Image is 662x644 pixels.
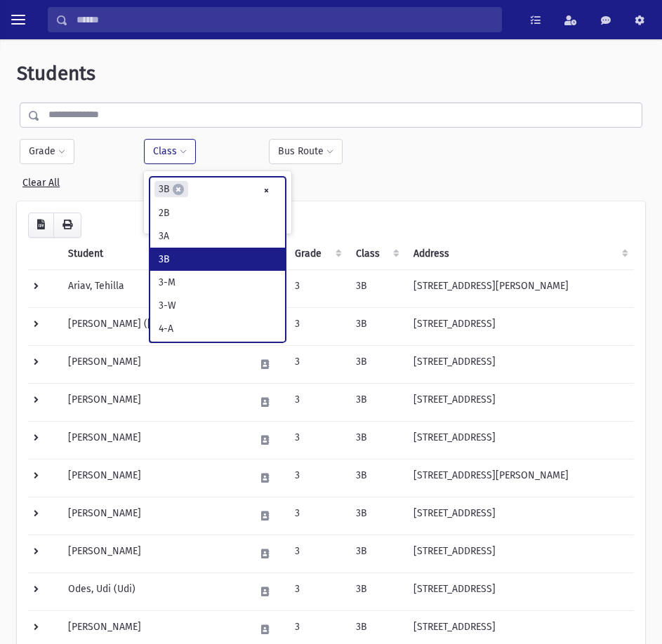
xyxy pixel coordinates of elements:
[286,345,347,383] td: 3
[405,459,634,497] td: [STREET_ADDRESS][PERSON_NAME]
[263,182,270,199] span: Remove all items
[53,213,81,238] button: Print
[405,307,634,345] td: [STREET_ADDRESS]
[150,248,285,271] li: 3B
[150,317,285,340] li: 4-A
[286,238,347,270] th: Grade: activate to sort column ascending
[286,535,347,572] td: 3
[286,269,347,307] td: 3
[347,383,405,421] td: 3B
[60,459,246,497] td: [PERSON_NAME]
[150,271,285,294] li: 3-M
[286,307,347,345] td: 3
[17,62,95,85] span: Students
[347,572,405,610] td: 3B
[60,345,246,383] td: [PERSON_NAME]
[150,224,285,248] li: 3A
[405,535,634,572] td: [STREET_ADDRESS]
[347,535,405,572] td: 3B
[347,269,405,307] td: 3B
[405,572,634,610] td: [STREET_ADDRESS]
[22,171,60,189] a: Clear All
[405,269,634,307] td: [STREET_ADDRESS][PERSON_NAME]
[286,572,347,610] td: 3
[60,307,246,345] td: [PERSON_NAME] ([PERSON_NAME])
[154,181,188,197] li: 3B
[173,184,184,195] span: ×
[60,269,246,307] td: Ariav, Tehilla
[347,307,405,345] td: 3B
[150,201,285,224] li: 2B
[150,294,285,317] li: 3-W
[144,139,196,164] button: Class
[286,497,347,535] td: 3
[347,497,405,535] td: 3B
[60,535,246,572] td: [PERSON_NAME]
[347,459,405,497] td: 3B
[60,572,246,610] td: Odes, Udi (Udi)
[405,497,634,535] td: [STREET_ADDRESS]
[60,238,246,270] th: Student: activate to sort column descending
[60,497,246,535] td: [PERSON_NAME]
[28,213,54,238] button: CSV
[347,421,405,459] td: 3B
[20,139,74,164] button: Grade
[150,340,285,363] li: 5-A
[286,383,347,421] td: 3
[286,459,347,497] td: 3
[405,238,634,270] th: Address: activate to sort column ascending
[68,7,501,32] input: Search
[60,421,246,459] td: [PERSON_NAME]
[269,139,343,164] button: Bus Route
[6,7,31,32] button: toggle menu
[286,421,347,459] td: 3
[347,238,405,270] th: Class: activate to sort column ascending
[405,383,634,421] td: [STREET_ADDRESS]
[60,383,246,421] td: [PERSON_NAME]
[347,345,405,383] td: 3B
[405,421,634,459] td: [STREET_ADDRESS]
[405,345,634,383] td: [STREET_ADDRESS]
